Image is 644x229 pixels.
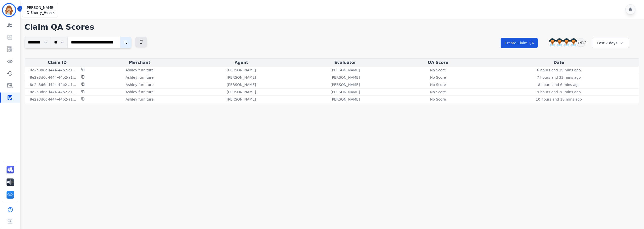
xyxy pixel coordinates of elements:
[30,75,78,80] p: 8e2a3d6d-f444-44b2-a14f-493d1792efdc
[25,23,639,32] h1: Claim QA Scores
[190,60,292,66] div: Agent
[427,82,449,87] div: No Score
[91,60,189,66] div: Merchant
[537,75,581,80] p: 7 hours and 33 mins ago
[592,38,629,48] div: Last 7 days
[26,60,89,66] div: Claim ID
[126,75,153,80] p: Ashley furniture
[427,89,449,95] div: No Score
[30,82,78,87] p: 8e2a3d6d-f444-44b2-a14f-493d1792efdc
[227,68,256,73] p: [PERSON_NAME]
[331,68,360,73] p: [PERSON_NAME]
[294,60,396,66] div: Evaluator
[30,68,78,73] p: 8e2a3d6d-f444-44b2-a14f-493d1792efdc
[227,75,256,80] p: [PERSON_NAME]
[331,97,360,102] p: [PERSON_NAME]
[227,82,256,87] p: [PERSON_NAME]
[30,97,78,102] p: 8e2a3d6d-f444-44b2-a14f-493d1792efdc
[537,68,581,73] p: 6 hours and 39 mins ago
[398,60,478,66] div: QA Score
[126,97,153,102] p: Ashley furniture
[538,82,580,87] p: 8 hours and 6 mins ago
[331,82,360,87] p: [PERSON_NAME]
[3,4,15,16] img: Bordered avatar
[126,82,153,87] p: Ashley furniture
[126,68,153,73] p: Ashley furniture
[536,97,582,102] p: 10 hours and 18 mins ago
[331,89,360,95] p: [PERSON_NAME]
[427,75,449,80] div: No Score
[427,68,449,73] div: No Score
[126,89,153,95] p: Ashley furniture
[331,75,360,80] p: [PERSON_NAME]
[227,97,256,102] p: [PERSON_NAME]
[30,89,78,95] p: 8e2a3d6d-f444-44b2-a14f-493d1792efdc
[480,60,638,66] div: Date
[537,89,581,95] p: 9 hours and 28 mins ago
[577,38,585,47] div: +412
[227,89,256,95] p: [PERSON_NAME]
[427,97,449,102] div: No Score
[501,38,538,48] button: Create Claim QA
